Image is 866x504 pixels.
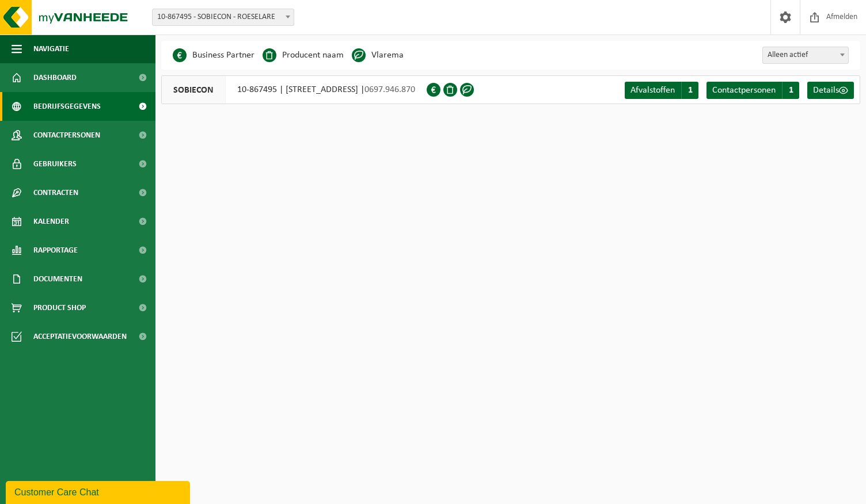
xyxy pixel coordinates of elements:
span: Navigatie [33,35,69,63]
span: 1 [782,82,799,99]
span: Documenten [33,265,82,293]
span: Product Shop [33,293,86,322]
span: Contracten [33,178,78,207]
span: 1 [681,82,698,99]
span: Contactpersonen [712,86,776,95]
span: SOBIECON [162,76,226,104]
a: Contactpersonen 1 [707,82,799,99]
span: 0697.946.870 [364,85,415,94]
span: Alleen actief [762,47,849,64]
span: Bedrijfsgegevens [33,92,101,121]
li: Producent naam [263,47,344,64]
li: Business Partner [173,47,255,64]
span: Details [813,86,839,95]
a: Details [807,82,854,99]
a: Afvalstoffen 1 [625,82,698,99]
iframe: chat widget [6,479,192,504]
span: Dashboard [33,63,77,92]
span: Contactpersonen [33,121,100,150]
span: Afvalstoffen [630,86,675,95]
div: 10-867495 | [STREET_ADDRESS] | [161,75,427,104]
li: Vlarema [352,47,404,64]
span: Alleen actief [763,47,848,63]
span: Kalender [33,207,69,236]
span: 10-867495 - SOBIECON - ROESELARE [152,9,294,26]
span: Acceptatievoorwaarden [33,322,127,351]
span: Rapportage [33,236,78,265]
span: 10-867495 - SOBIECON - ROESELARE [153,9,294,25]
span: Gebruikers [33,150,77,178]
